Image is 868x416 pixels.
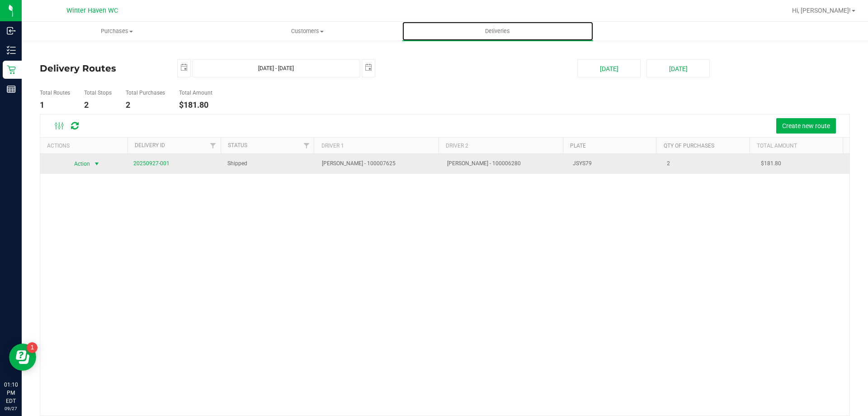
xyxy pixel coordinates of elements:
[9,344,36,371] iframe: Resource center
[47,143,124,149] div: Actions
[22,22,212,41] a: Purchases
[402,22,593,41] a: Deliveries
[750,138,843,153] th: Total Amount
[4,381,18,405] p: 01:10 PM EDT
[126,90,165,96] h5: Total Purchases
[7,26,16,35] inline-svg: Inbound
[212,27,402,35] span: Customers
[4,405,18,412] p: 09/27
[646,59,710,77] button: [DATE]
[133,160,170,167] a: 20250927-001
[577,59,641,77] button: [DATE]
[228,142,247,148] a: Status
[227,159,247,168] span: Shipped
[27,342,38,353] iframe: Resource center unread badge
[667,159,670,168] span: 2
[84,100,112,110] h4: 2
[322,159,396,168] span: [PERSON_NAME] - 100007625
[776,118,836,134] button: Create new route
[7,46,16,55] inline-svg: Inventory
[792,7,851,14] span: Hi, [PERSON_NAME]!
[84,90,112,96] h5: Total Stops
[299,138,314,153] a: Filter
[573,159,592,168] span: JSYS79
[126,100,165,110] h4: 2
[66,7,118,14] span: Winter Haven WC
[91,158,102,170] span: select
[664,143,714,149] a: Qty of Purchases
[40,59,164,77] h4: Delivery Routes
[782,122,830,129] span: Create new route
[7,65,16,74] inline-svg: Retail
[761,159,781,168] span: $181.80
[179,100,212,110] h4: $181.80
[447,159,521,168] span: [PERSON_NAME] - 100006280
[362,60,375,76] span: select
[212,22,402,41] a: Customers
[7,85,16,94] inline-svg: Reports
[570,143,586,149] a: Plate
[206,138,221,153] a: Filter
[179,90,212,96] h5: Total Amount
[473,27,522,35] span: Deliveries
[135,142,165,148] a: Delivery ID
[178,60,190,76] span: select
[22,27,212,35] span: Purchases
[314,138,438,153] th: Driver 1
[40,90,70,96] h5: Total Routes
[66,158,90,170] span: Action
[439,138,563,153] th: Driver 2
[40,100,70,110] h4: 1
